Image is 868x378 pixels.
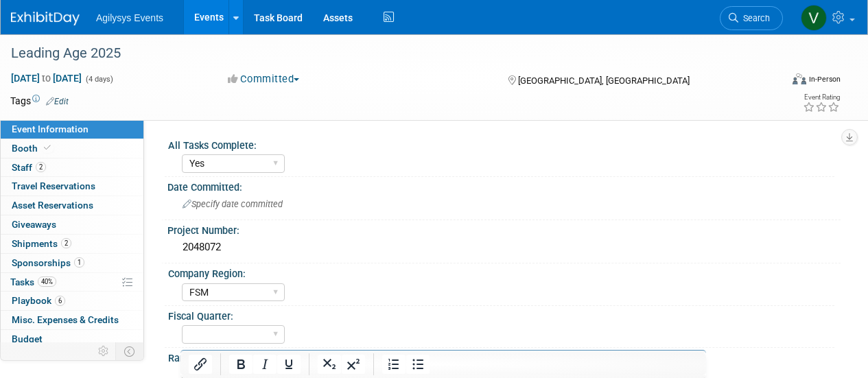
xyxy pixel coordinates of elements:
span: Tasks [10,276,56,287]
div: Company Region: [168,263,834,281]
div: In-Person [808,74,841,84]
span: Search [738,13,770,23]
div: Ranking: [168,348,834,365]
span: Shipments [12,238,71,249]
a: Staff2 [1,158,143,177]
span: [DATE] [DATE] [10,72,82,84]
a: Travel Reservations [1,177,143,196]
a: Tasks40% [1,273,143,292]
img: ExhibitDay [11,12,80,25]
a: Asset Reservations [1,196,143,215]
div: Leading Age 2025 [6,41,770,66]
a: Sponsorships1 [1,254,143,272]
button: Committed [223,72,305,86]
span: 6 [55,296,65,306]
span: Agilysys Events [96,12,163,23]
i: Booth reservation complete [44,144,51,152]
div: Event Format [719,71,841,92]
span: (4 days) [84,75,113,84]
a: Budget [1,330,143,349]
span: 2 [61,238,71,248]
span: Asset Reservations [12,200,93,211]
span: Giveaways [12,219,56,230]
span: [GEOGRAPHIC_DATA], [GEOGRAPHIC_DATA] [518,75,690,86]
div: 2048072 [178,237,830,258]
a: Event Information [1,120,143,139]
a: Edit [46,97,69,106]
a: Playbook6 [1,292,143,310]
span: Event Information [12,123,89,134]
img: Format-Inperson.png [793,73,806,84]
span: Staff [12,162,46,173]
div: Date Committed: [167,177,841,194]
img: Vaitiare Munoz [801,5,827,31]
span: Playbook [12,295,65,306]
div: Project Number: [167,220,841,237]
span: 1 [74,257,84,268]
span: Sponsorships [12,257,84,268]
span: to [40,73,53,84]
span: Booth [12,143,54,154]
a: Booth [1,139,143,158]
td: Tags [10,94,69,108]
span: Budget [12,333,43,344]
div: Fiscal Quarter: [168,306,834,323]
div: Event Rating [803,94,840,101]
td: Personalize Event Tab Strip [92,342,116,360]
span: Misc. Expenses & Credits [12,314,119,325]
a: Search [720,6,783,30]
td: Toggle Event Tabs [116,342,144,360]
a: Shipments2 [1,235,143,253]
a: Misc. Expenses & Credits [1,311,143,329]
div: All Tasks Complete: [168,135,834,152]
a: Giveaways [1,215,143,234]
span: 40% [38,276,56,287]
span: 2 [36,162,46,172]
span: Specify date committed [183,199,283,209]
span: Travel Reservations [12,180,95,191]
